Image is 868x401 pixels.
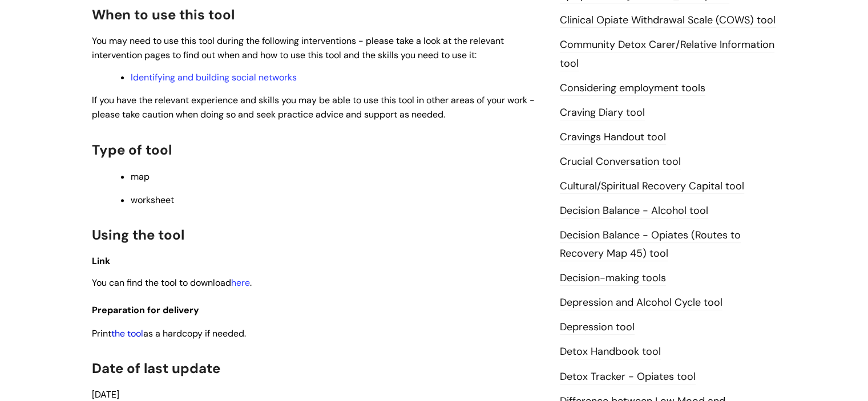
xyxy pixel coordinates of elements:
a: Depression and Alcohol Cycle tool [560,295,722,310]
a: Crucial Conversation tool [560,155,681,169]
a: Decision Balance - Alcohol tool [560,204,708,218]
span: Print as a hardcopy if needed. [92,327,246,339]
a: Considering employment tools [560,81,705,96]
a: Craving Diary tool [560,106,645,120]
span: Using the tool [92,226,184,244]
span: If you have the relevant experience and skills you may be able to use this tool in other areas of... [92,94,535,120]
span: Date of last update [92,359,220,377]
a: Detox Handbook tool [560,345,661,359]
a: Detox Tracker - Opiates tool [560,370,696,384]
span: When to use this tool [92,6,235,23]
a: here [231,277,250,289]
span: Type of tool [92,141,172,159]
a: Decision Balance - Opiates (Routes to Recovery Map 45) tool [560,228,741,261]
span: [DATE] [92,388,119,400]
span: You can find the tool to download . [92,277,252,289]
a: Decision-making tools [560,271,666,286]
a: Depression tool [560,320,635,335]
span: map [131,171,150,183]
a: Cravings Handout tool [560,130,666,145]
a: Cultural/Spiritual Recovery Capital tool [560,179,744,194]
a: Community Detox Carer/Relative Information tool [560,38,774,71]
a: Clinical Opiate Withdrawal Scale (COWS) tool [560,13,776,28]
span: Link [92,255,110,267]
span: Preparation for delivery [92,304,199,316]
a: Identifying and building social networks [131,71,297,83]
span: You may need to use this tool during the following interventions - please take a look at the rele... [92,35,504,61]
span: worksheet [131,194,174,206]
a: the tool [111,327,143,339]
